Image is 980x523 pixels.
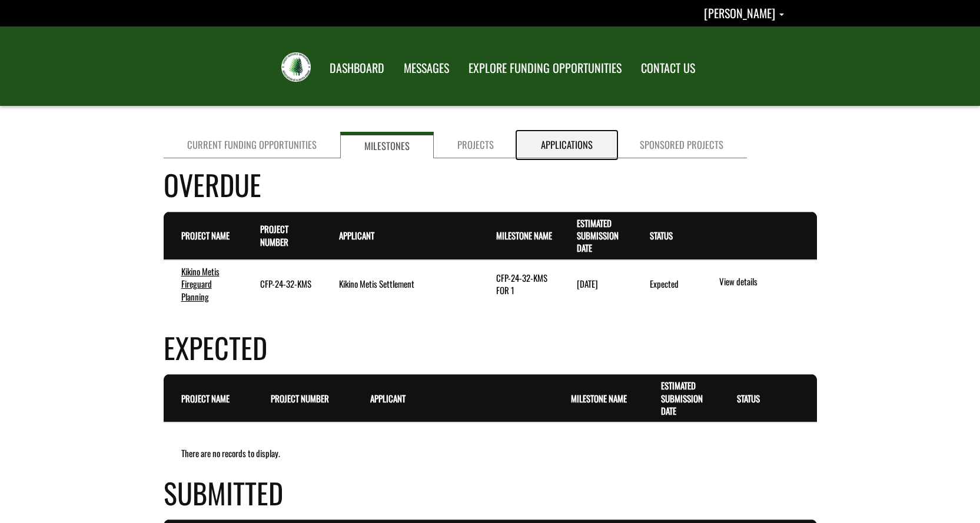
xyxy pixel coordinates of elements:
td: CFP-24-32-KMS FOR 1 [479,260,559,308]
time: [DATE] [577,277,598,290]
a: Project Name [181,229,230,242]
a: EXPLORE FUNDING OPPORTUNITIES [460,54,630,83]
td: Kikino Metis Fireguard Planning [164,260,242,308]
a: DASHBOARD [321,54,393,83]
a: Christine Onysty [704,4,784,22]
th: Actions [794,375,816,423]
a: Project Number [260,222,288,248]
a: Applications [517,132,616,158]
a: Estimated Submission Date [661,379,703,417]
div: There are no records to display. [164,447,817,459]
a: Applicant [339,229,374,242]
a: Status [650,229,673,242]
a: Status [737,392,760,405]
td: 8/31/2025 [559,260,632,308]
h4: Expected [164,327,817,368]
span: [PERSON_NAME] [704,4,775,22]
a: CONTACT US [632,54,704,83]
a: Project Number [271,392,329,405]
h4: Submitted [164,472,817,514]
a: Project Name [181,392,230,405]
a: Milestones [340,132,434,158]
td: Kikino Metis Settlement [321,260,479,308]
nav: Main Navigation [319,50,704,83]
a: Milestone Name [571,392,627,405]
a: View details [719,275,812,289]
a: Sponsored Projects [616,132,747,158]
a: Current Funding Opportunities [164,132,340,158]
td: Expected [632,260,700,308]
td: action menu [700,260,816,308]
a: MESSAGES [395,54,458,83]
a: Applicant [370,392,406,405]
img: FRIAA Submissions Portal [281,52,311,82]
a: Milestone Name [496,229,552,242]
a: Projects [434,132,517,158]
th: Actions [700,212,816,260]
td: CFP-24-32-KMS [242,260,322,308]
a: Kikino Metis Fireguard Planning [181,265,220,303]
a: Estimated Submission Date [577,216,619,255]
h4: Overdue [164,164,817,205]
